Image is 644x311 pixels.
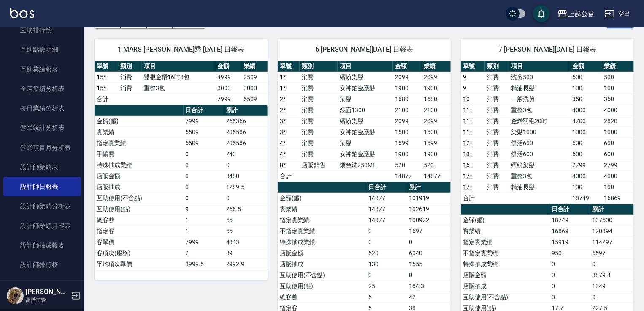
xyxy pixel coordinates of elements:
a: 10 [463,96,470,102]
td: 101919 [407,193,451,204]
td: 1500 [393,127,422,138]
td: 繽紛染髮 [338,72,393,83]
th: 類別 [118,61,142,72]
td: 金額(虛) [278,193,367,204]
td: 指定實業績 [461,237,550,248]
td: 消費 [300,127,338,138]
td: 2992.9 [224,259,268,270]
td: 0 [184,171,224,182]
td: 55 [224,215,268,226]
td: 金鑽羽毛20吋 [509,116,571,127]
td: 消費 [485,171,509,182]
a: 全店業績分析表 [3,79,81,99]
td: 2099 [422,116,451,127]
td: 114297 [590,237,634,248]
td: 14877 [393,171,422,182]
td: 互助使用(不含點) [95,193,184,204]
td: 2100 [422,105,451,116]
a: 設計師業績月報表 [3,216,81,236]
div: 上越公益 [568,8,595,19]
h5: [PERSON_NAME] [26,288,69,296]
img: Person [7,287,24,304]
td: 消費 [300,83,338,94]
td: 0 [184,160,224,171]
td: 精油長髮 [509,182,571,193]
td: 4000 [570,171,602,182]
td: 2099 [393,72,422,83]
td: 520 [366,248,407,259]
td: 特殊抽成業績 [95,160,184,171]
td: 1349 [590,281,634,292]
td: 0 [184,193,224,204]
td: 舒活600 [509,138,571,149]
td: 15919 [549,237,590,248]
a: 互助業績報表 [3,60,81,79]
th: 單號 [461,61,485,72]
td: 矯色洗250ML [338,160,393,171]
td: 總客數 [278,292,367,303]
td: 指定實業績 [278,215,367,226]
td: 1900 [422,83,451,94]
td: 500 [602,72,634,83]
td: 消費 [118,83,142,94]
td: 實業績 [278,204,367,215]
table: a dense table [278,61,451,182]
td: 7999 [184,116,224,127]
td: 重整3包 [142,83,215,94]
td: 520 [393,160,422,171]
td: 實業績 [461,226,550,237]
td: 不指定實業績 [461,248,550,259]
td: 合計 [461,193,485,204]
td: 互助使用(不含點) [461,292,550,303]
td: 消費 [485,105,509,116]
td: 互助使用(點) [95,204,184,215]
td: 消費 [300,94,338,105]
td: 0 [549,281,590,292]
td: 14877 [366,204,407,215]
a: 9 [463,85,466,91]
td: 4000 [602,171,634,182]
td: 金額(虛) [461,215,550,226]
td: 互助使用(點) [278,281,367,292]
td: 14877 [366,215,407,226]
td: 消費 [300,116,338,127]
a: 9 [463,74,466,80]
button: save [533,5,550,22]
td: 消費 [118,72,142,83]
td: 1900 [393,149,422,160]
td: 350 [570,94,602,105]
td: 實業績 [95,127,184,138]
td: 102619 [407,204,451,215]
td: 平均項次單價 [95,259,184,270]
table: a dense table [95,61,268,105]
td: 繽紛染髮 [509,160,571,171]
td: 100922 [407,215,451,226]
td: 手續費 [95,149,184,160]
td: 2099 [393,116,422,127]
th: 業績 [602,61,634,72]
td: 14877 [366,193,407,204]
td: 不指定實業績 [278,226,367,237]
th: 累計 [224,105,268,116]
td: 1697 [407,226,451,237]
td: 染髮1000 [509,127,571,138]
td: 1599 [422,138,451,149]
td: 0 [366,226,407,237]
td: 染髮 [338,138,393,149]
td: 7999 [184,237,224,248]
td: 16869 [602,193,634,204]
td: 店販抽成 [95,182,184,193]
td: 4700 [570,116,602,127]
td: 互助使用(不含點) [278,270,367,281]
td: 0 [549,259,590,270]
td: 350 [602,94,634,105]
th: 項目 [142,61,215,72]
th: 金額 [393,61,422,72]
td: 950 [549,248,590,259]
td: 0 [184,149,224,160]
td: 消費 [300,149,338,160]
td: 3480 [224,171,268,182]
a: 設計師抽成報表 [3,236,81,255]
td: 消費 [485,182,509,193]
img: Logo [10,8,34,18]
